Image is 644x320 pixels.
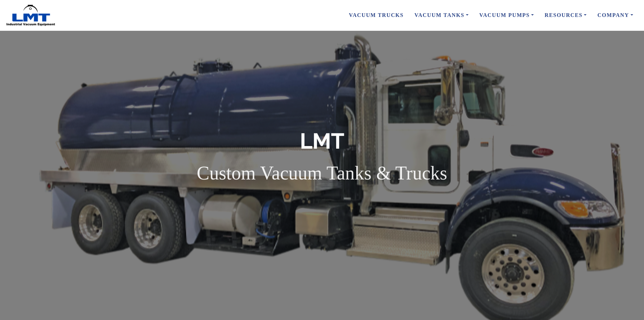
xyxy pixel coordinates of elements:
a: Vacuum Tanks [409,8,474,22]
p: Custom Vacuum Tanks & Trucks [197,160,447,186]
a: Resources [539,8,592,22]
img: LMT [5,4,56,26]
a: Vacuum Pumps [474,8,539,22]
h1: LMT [197,126,447,156]
a: Vacuum Trucks [343,8,409,22]
a: Company [592,8,639,22]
